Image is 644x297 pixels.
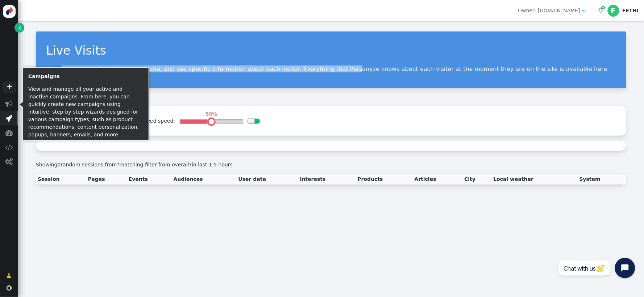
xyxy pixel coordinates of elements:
[582,8,585,13] span: 
[172,174,237,185] th: Audiences
[57,162,61,167] span: 0
[46,42,616,60] div: Live Visits
[298,174,356,185] th: Interests
[5,129,13,136] span: 
[602,5,605,11] span: 
[14,23,24,33] a: 
[28,85,144,139] p: View and manage all your active and inactive campaigns. From here, you can quickly create new cam...
[28,73,60,79] b: Campaigns
[3,5,16,18] img: logo-icon.svg
[462,174,491,185] th: City
[7,285,12,290] span: 
[518,7,581,14] div: Owner: [DOMAIN_NAME]
[6,115,13,122] span: 
[19,24,22,31] span: 
[608,5,619,16] div: F
[127,174,172,185] th: Events
[189,162,192,167] span: ?
[413,174,463,185] th: Articles
[36,174,86,185] th: Session
[36,161,626,169] div: Showing random sessions from matching filter from overall in last 1.5 hours
[5,100,13,107] span: 
[596,7,605,14] a:  
[3,81,16,93] a: +
[117,162,119,167] span: ?
[622,8,639,14] div: FETHI
[492,174,578,185] th: Local weather
[144,117,175,125] div: Feed speed:
[237,174,298,185] th: User data
[46,65,616,72] p: Here you can see live visits to your site, and see specific information about each visitor. Every...
[204,111,219,116] div: 50%
[2,269,17,282] a: 
[7,272,12,280] span: 
[5,144,13,151] span: 
[598,8,603,13] span: 
[356,174,413,185] th: Products
[578,174,626,185] th: System
[86,174,127,185] th: Pages
[5,158,13,165] span: 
